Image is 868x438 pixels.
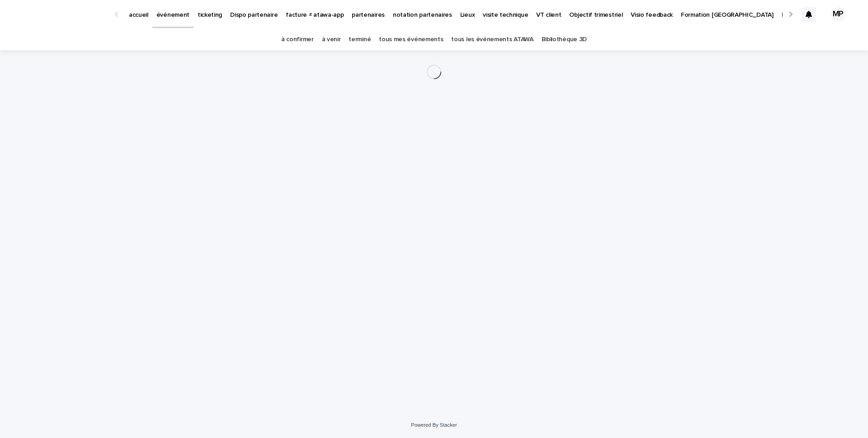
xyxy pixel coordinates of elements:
[451,29,533,50] a: tous les événements ATAWA
[281,29,314,50] a: à confirmer
[411,422,457,428] a: Powered By Stacker
[322,29,341,50] a: à venir
[379,29,443,50] a: tous mes événements
[542,29,587,50] a: Bibliothèque 3D
[831,7,845,22] div: MP
[18,5,106,24] img: Ls34BcGeRexTGTNfXpUC
[349,29,371,50] a: terminé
